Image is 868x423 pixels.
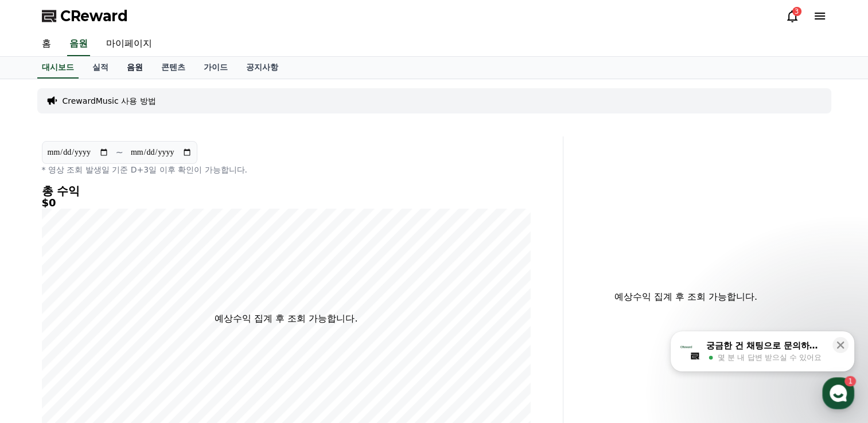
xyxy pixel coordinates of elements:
[33,32,60,56] a: 홈
[60,7,128,25] span: CReward
[42,7,128,25] a: CReward
[118,57,152,79] a: 음원
[237,57,287,79] a: 공지사항
[792,7,801,16] div: 3
[97,32,161,56] a: 마이페이지
[76,328,148,357] a: 1대화
[148,328,220,357] a: 설정
[63,95,156,107] a: CrewardMusic 사용 방법
[152,57,194,79] a: 콘텐츠
[42,197,531,209] h5: $0
[177,345,191,354] span: 설정
[116,327,120,336] span: 1
[573,290,799,304] p: 예상수익 집계 후 조회 가능합니다.
[105,346,119,355] span: 대화
[83,57,118,79] a: 실적
[3,328,76,357] a: 홈
[42,164,531,175] p: * 영상 조회 발생일 기준 D+3일 이후 확인이 가능합니다.
[36,345,43,354] span: 홈
[215,312,357,326] p: 예상수익 집계 후 조회 가능합니다.
[194,57,237,79] a: 가이드
[42,185,531,197] h4: 총 수익
[37,57,79,79] a: 대시보드
[116,146,123,159] p: ~
[67,32,90,56] a: 음원
[785,9,799,23] a: 3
